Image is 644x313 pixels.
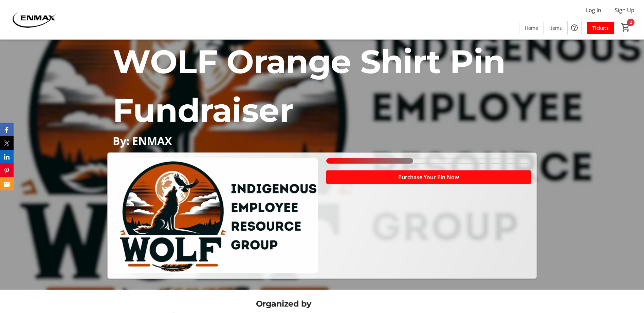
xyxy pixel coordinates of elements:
div: Organized by [256,298,494,310]
span: Items [549,24,562,32]
button: Log In [581,5,607,16]
span: Home [525,24,538,32]
button: Cart [620,21,632,34]
button: Sign Up [609,5,640,16]
button: Help [568,21,581,35]
p: By: ENMAX [113,135,531,147]
a: Tickets [587,22,614,34]
span: Sign Up [615,6,634,14]
a: Home [519,22,544,34]
span: Log In [586,6,601,14]
span: Purchase Your Pin Now [398,173,459,181]
button: Purchase Your Pin Now [326,170,531,184]
img: Campaign CTA Media Photo [113,158,318,273]
a: Items [544,22,567,34]
div: 42.5% of fundraising goal reached [326,158,531,164]
span: WOLF Orange Shirt Pin Fundraiser [113,42,505,130]
img: ENMAX 's Logo [4,3,65,37]
span: Tickets [592,24,609,32]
